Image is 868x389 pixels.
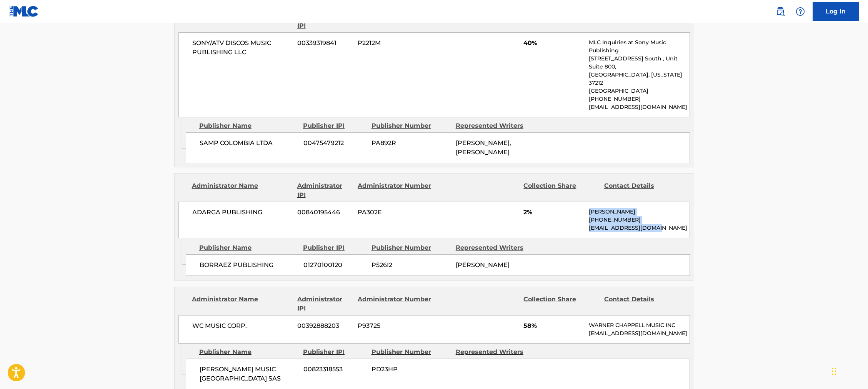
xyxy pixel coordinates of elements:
[199,347,297,357] div: Publisher Name
[832,360,836,383] div: Drag
[358,181,432,200] div: Administrator Number
[589,55,689,71] p: [STREET_ADDRESS] South , Unit Suite 800,
[9,6,39,17] img: MLC Logo
[199,121,297,130] div: Publisher Name
[813,2,859,21] a: Log In
[297,295,352,313] div: Administrator IPI
[589,95,689,103] p: [PHONE_NUMBER]
[604,295,679,313] div: Contact Details
[830,352,868,389] iframe: Chat Widget
[192,321,292,331] span: WC MUSIC CORP.
[456,243,534,252] div: Represented Writers
[589,103,689,111] p: [EMAIL_ADDRESS][DOMAIN_NAME]
[358,295,432,313] div: Administrator Number
[589,321,689,329] p: WARNER CHAPPELL MUSIC INC
[456,261,510,269] span: [PERSON_NAME]
[200,260,298,270] span: BORRAEZ PUBLISHING
[303,139,366,148] span: 00475479212
[589,38,689,55] p: MLC Inquiries at Sony Music Publishing
[589,208,689,216] p: [PERSON_NAME]
[358,208,432,217] span: PA302E
[796,7,805,16] img: help
[372,139,450,148] span: PA892R
[192,181,292,200] div: Administrator Name
[589,329,689,337] p: [EMAIL_ADDRESS][DOMAIN_NAME]
[372,347,450,357] div: Publisher Number
[456,121,534,130] div: Represented Writers
[303,260,366,270] span: 01270100120
[372,365,450,374] span: PD23HP
[523,181,598,200] div: Collection Share
[523,321,583,331] span: 58%
[200,139,298,148] span: SAMP COLOMBIA LTDA
[776,7,785,16] img: search
[200,365,298,383] span: [PERSON_NAME] MUSIC [GEOGRAPHIC_DATA] SAS
[372,243,450,252] div: Publisher Number
[297,181,352,200] div: Administrator IPI
[589,224,689,232] p: [EMAIL_ADDRESS][DOMAIN_NAME]
[297,38,352,48] span: 00339319841
[192,208,292,217] span: ADARGA PUBLISHING
[604,181,679,200] div: Contact Details
[589,216,689,224] p: [PHONE_NUMBER]
[199,243,297,252] div: Publisher Name
[523,38,583,48] span: 40%
[523,295,598,313] div: Collection Share
[773,4,788,19] a: Public Search
[303,243,366,252] div: Publisher IPI
[297,321,352,331] span: 00392888203
[303,347,366,357] div: Publisher IPI
[372,260,450,270] span: P526I2
[372,121,450,130] div: Publisher Number
[589,71,689,87] p: [GEOGRAPHIC_DATA], [US_STATE] 37212
[456,139,511,156] span: [PERSON_NAME], [PERSON_NAME]
[523,208,583,217] span: 2%
[589,87,689,95] p: [GEOGRAPHIC_DATA]
[192,295,292,313] div: Administrator Name
[358,321,432,331] span: P93725
[793,4,808,19] div: Help
[358,38,432,48] span: P2212M
[297,208,352,217] span: 00840195446
[192,38,292,57] span: SONY/ATV DISCOS MUSIC PUBLISHING LLC
[303,121,366,130] div: Publisher IPI
[456,347,534,357] div: Represented Writers
[303,365,366,374] span: 00823318553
